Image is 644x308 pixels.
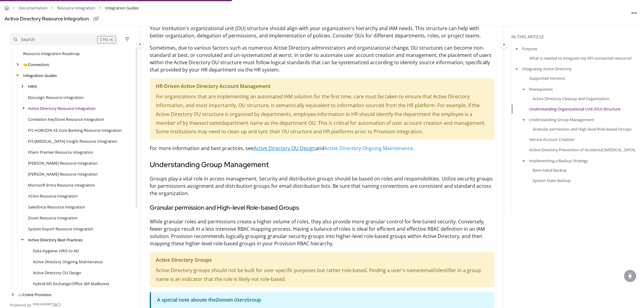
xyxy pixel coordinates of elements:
[529,157,588,163] a: Implementing a Backup Strategy
[324,145,413,152] a: Active Directory Ongoing Maintenance
[533,126,632,132] a: Granular permission and High-level Role-based Groups
[28,149,93,155] a: FiServ Premier Resource Integration
[512,33,642,40] div: In this article
[529,117,594,123] a: Understanding Group Management
[150,175,494,197] p: Groups play a vital role in access management. Security and distribution groups should be based o...
[514,45,520,52] button: arrow
[28,116,104,122] a: Corelation KeyStone Resource Integration
[533,167,567,173] a: Bare-metal Backup
[28,83,37,89] a: HRIS
[124,36,131,43] button: Filter
[28,182,95,188] a: Microsoft Entra Resource Integration
[91,14,101,24] button: Copy link of
[150,203,494,213] h4: Granular permission and High-level Role-based Groups
[28,215,78,221] a: Zoom Resource Integration
[150,218,494,247] p: While granular roles and permissions create a higher volume of roles, they also provide more gran...
[28,204,85,210] a: Salesforce Resource Integration
[521,157,527,164] button: arrow
[33,303,61,306] img: Document360
[530,55,632,61] a: What is needed to integrate my API-connected resource?
[157,296,488,304] p: A special note aboute the Group
[10,33,119,45] button: Search
[19,83,26,89] div: arrow
[19,4,47,12] a: Documentation
[254,145,316,152] a: Active Directory OU Design
[5,15,89,23] div: Active Directory Resource Integration
[28,160,98,166] a: Jack Henry SilverLake Resource Integration
[216,296,246,303] em: Domain Users
[529,86,553,92] a: Prerequisites
[136,40,144,48] button: Category toggle
[501,41,508,48] button: Category toggle
[514,65,520,72] button: arrow
[150,159,494,170] h3: Understanding Group Management
[18,291,51,297] a: Using Provision
[521,86,527,92] button: arrow
[15,61,21,67] div: arrow
[33,280,109,286] a: Hybrid MS Exchange/Office 365 Mailboxes
[156,256,488,264] p: Active Directory Groups
[197,120,221,126] em: exact same
[28,236,82,243] a: Active Directory Best Practices
[521,116,527,123] button: arrow
[23,61,49,67] a: Connectors
[28,226,93,232] a: System Export Resource Integration
[18,292,23,297] span: 📖
[630,8,639,18] button: Article more options
[105,4,139,12] span: Integration Guides
[10,302,31,308] span: Powered by
[28,105,96,111] a: Active Directory Resource Integration
[150,145,494,152] p: For more information and best practices, see and .
[530,75,565,81] a: Supported Versions
[33,258,103,264] a: Active Directory Ongoing Maintenance
[624,270,636,282] div: scroll to top
[23,50,80,56] a: Resource Integration Roadmap
[156,266,488,284] p: Active Directory groups should not be built for user-specific purposes but rather role-based. Fin...
[156,92,488,136] p: For organizations that are implementing an automated IAM solution for the first time, care must b...
[150,25,494,39] p: Your institution's organizational unit (OU) structure should align with your organization's hiera...
[522,46,537,52] a: Purpose
[28,193,78,199] a: nCino Resource Integration
[23,61,28,67] span: 🤝
[522,66,572,72] a: Integrating Active Directory
[21,36,35,43] div: Search
[10,292,16,297] div: arrow
[28,138,117,144] a: FIS IBS Insight Resource Integration
[15,72,21,78] div: arrow
[57,4,95,12] a: Resource Integration
[97,36,116,43] div: CTRL+K
[530,136,575,142] a: Service Account Creation
[28,127,122,133] a: FIS HORIZON XE Core Banking Resource Integration
[533,177,571,184] a: System State Backup
[5,4,9,12] a: Home
[33,269,81,275] a: Active Directory OU Design
[156,82,488,91] p: HR-Driven Active Directory Account Management
[23,72,57,78] a: Integration Guides
[10,301,61,308] a: Powered by Document360 - opens in a new tab
[33,247,79,254] a: Data Hygiene: HRIS to AD
[28,171,98,177] a: Jack Henry Symitar Resource Integration
[533,95,610,101] a: Active Directory Cleanup and Organization
[150,44,494,73] p: Sometimes, due to various factors such as numerous Active Directory administrators and organizati...
[530,106,621,112] a: Understanding Organizational Unit (OU) Structure
[530,147,635,153] a: Active Directory Prevention of Accidental [MEDICAL_DATA]
[19,237,26,243] div: arrow
[28,94,84,100] a: Docusign Resource Integration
